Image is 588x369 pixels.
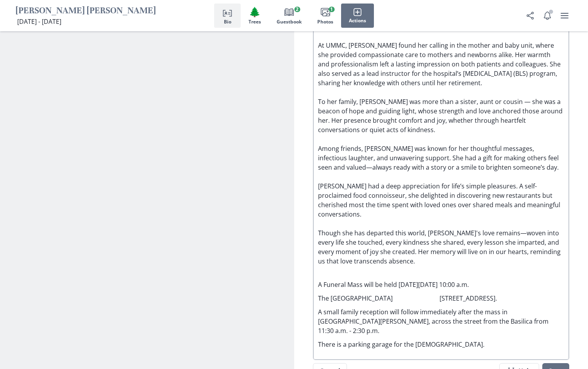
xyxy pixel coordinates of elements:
[294,7,300,12] span: 2
[318,294,565,303] p: The [GEOGRAPHIC_DATA] [STREET_ADDRESS].
[557,8,572,23] button: user menu
[248,19,261,25] span: Trees
[318,340,565,349] p: There is a parking garage for the [DEMOGRAPHIC_DATA].
[540,8,555,23] button: Notifications
[349,18,366,23] span: Actions
[318,307,565,335] p: A small family reception will follow immediately after the mass in [GEOGRAPHIC_DATA][PERSON_NAME]...
[249,6,261,18] span: Tree
[277,19,302,25] span: Guestbook
[309,4,341,28] button: Photos
[241,4,269,28] button: Trees
[341,4,374,28] button: Actions
[214,4,241,28] button: Bio
[224,19,231,25] span: Bio
[317,19,333,25] span: Photos
[269,4,309,28] button: Guestbook
[329,7,334,12] span: 1
[16,5,156,17] h1: [PERSON_NAME] [PERSON_NAME]
[318,270,565,289] p: A Funeral Mass will be held [DATE][DATE] 10:00 a.m.
[17,17,61,26] span: [DATE] - [DATE]
[522,8,538,23] button: Share Obituary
